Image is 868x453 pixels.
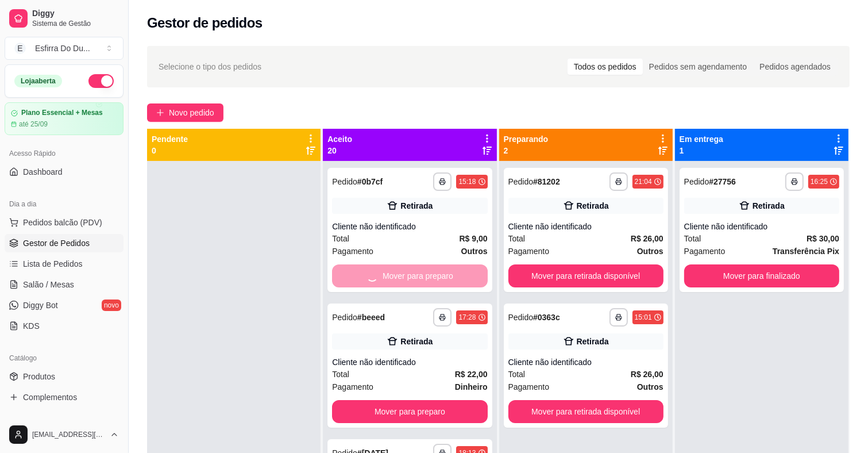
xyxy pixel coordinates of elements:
span: Pedido [684,177,709,186]
div: Retirada [577,336,609,347]
div: Pedidos agendados [753,59,837,75]
div: Todos os pedidos [568,59,643,75]
p: 0 [152,145,188,156]
button: Mover para preparo [332,400,487,423]
span: KDS [23,320,40,332]
button: Mover para finalizado [684,264,839,287]
div: Retirada [400,200,433,212]
div: Esfirra Do Du ... [35,43,90,54]
span: Diggy [32,9,119,19]
a: DiggySistema de Gestão [5,5,124,32]
span: Total [508,368,526,381]
span: Pagamento [508,381,550,393]
strong: Transferência Pix [773,247,839,256]
button: Alterar Status [88,74,114,88]
strong: R$ 30,00 [807,234,839,243]
span: Total [508,232,526,245]
span: Pedido [332,177,357,186]
div: Dia a dia [5,195,124,213]
div: Cliente não identificado [508,356,663,368]
div: Retirada [400,336,433,347]
span: Lista de Pedidos [23,258,83,270]
span: Total [332,368,349,381]
div: 16:25 [811,177,828,186]
div: 15:01 [635,313,652,322]
span: Pagamento [508,245,550,258]
strong: # 0b7cf [357,177,383,186]
button: Mover para retirada disponível [508,264,663,287]
p: Aceito [327,133,352,145]
span: Pedidos balcão (PDV) [23,217,102,228]
div: Cliente não identificado [684,221,839,232]
span: Diggy Bot [23,300,58,311]
p: Preparando [504,133,549,145]
span: [EMAIL_ADDRESS][DOMAIN_NAME] [32,430,105,439]
p: 1 [680,145,723,156]
span: Produtos [23,371,55,382]
div: Acesso Rápido [5,144,124,163]
p: 2 [504,145,549,156]
a: Complementos [5,388,124,406]
span: E [14,43,26,54]
button: Novo pedido [147,103,223,122]
article: até 25/09 [19,120,48,129]
span: Complementos [23,391,77,403]
h2: Gestor de pedidos [147,14,263,32]
div: 21:04 [635,177,652,186]
div: Retirada [577,200,609,212]
a: Lista de Pedidos [5,255,124,273]
div: Retirada [753,200,785,212]
strong: # 27756 [709,177,736,186]
span: plus [156,109,164,117]
div: Cliente não identificado [508,221,663,232]
strong: # 0363c [533,313,560,322]
strong: Outros [637,382,663,391]
span: Pedido [508,313,534,322]
strong: R$ 22,00 [455,370,488,379]
span: Pagamento [332,245,373,258]
div: Catálogo [5,349,124,367]
button: Mover para retirada disponível [508,400,663,423]
div: Loja aberta [14,75,62,87]
button: Pedidos balcão (PDV) [5,213,124,232]
strong: Outros [461,247,488,256]
strong: R$ 26,00 [631,370,663,379]
strong: # 81202 [533,177,560,186]
span: Pagamento [332,381,373,393]
a: KDS [5,317,124,335]
div: Cliente não identificado [332,221,487,232]
div: 15:18 [458,177,476,186]
span: Salão / Mesas [23,279,74,290]
div: 17:28 [458,313,476,322]
span: Gestor de Pedidos [23,237,90,249]
a: Produtos [5,367,124,386]
div: Cliente não identificado [332,356,487,368]
span: Pagamento [684,245,726,258]
strong: # beeed [357,313,385,322]
p: Pendente [152,133,188,145]
article: Plano Essencial + Mesas [21,109,103,117]
strong: Outros [637,247,663,256]
span: Total [332,232,349,245]
a: Salão / Mesas [5,275,124,294]
span: Novo pedido [169,106,214,119]
span: Pedido [508,177,534,186]
p: 20 [327,145,352,156]
span: Selecione o tipo dos pedidos [159,60,261,73]
strong: Dinheiro [455,382,488,391]
a: Diggy Botnovo [5,296,124,314]
strong: R$ 9,00 [459,234,487,243]
button: Select a team [5,37,124,60]
button: [EMAIL_ADDRESS][DOMAIN_NAME] [5,421,124,448]
span: Sistema de Gestão [32,19,119,28]
div: Pedidos sem agendamento [643,59,753,75]
span: Pedido [332,313,357,322]
p: Em entrega [680,133,723,145]
a: Plano Essencial + Mesasaté 25/09 [5,102,124,135]
span: Dashboard [23,166,63,178]
a: Dashboard [5,163,124,181]
a: Gestor de Pedidos [5,234,124,252]
strong: R$ 26,00 [631,234,663,243]
span: Total [684,232,701,245]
